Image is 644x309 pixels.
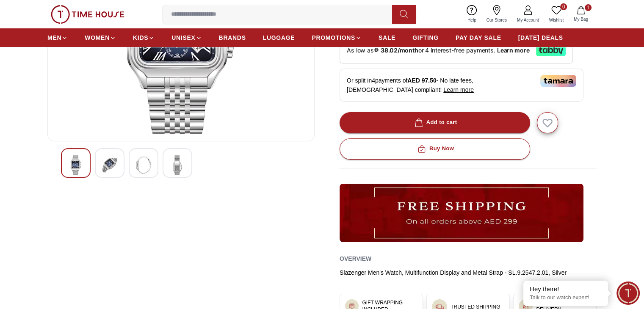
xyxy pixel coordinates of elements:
[456,33,501,42] span: PAY DAY SALE
[219,30,246,45] a: BRANDS
[530,285,602,293] div: Hey there!
[340,184,583,242] img: ...
[47,30,68,45] a: MEN
[133,33,148,42] span: KIDS
[407,77,436,84] span: AED 97.50
[47,33,61,42] span: MEN
[379,30,395,45] a: SALE
[85,30,116,45] a: WOMEN
[68,155,83,175] img: Slazenger Men's Multifunction Black Dial Watch - SL.9.2547.2.01
[340,252,371,265] h2: Overview
[464,17,480,23] span: Help
[569,4,593,24] button: 1My Bag
[544,3,569,25] a: 0Wishlist
[170,155,185,175] img: Slazenger Men's Multifunction Black Dial Watch - SL.9.2547.2.01
[51,5,124,24] img: ...
[263,33,295,42] span: LUGGAGE
[530,294,602,301] p: Talk to our watch expert!
[340,268,597,277] div: Slazenger Men's Watch, Multifunction Display and Metal Strap - SL.9.2547.2.01, Silver
[312,33,355,42] span: PROMOTIONS
[102,155,117,175] img: Slazenger Men's Multifunction Black Dial Watch - SL.9.2547.2.01
[483,17,510,23] span: Our Stores
[616,281,640,305] div: Chat Widget
[379,33,395,42] span: SALE
[443,86,474,93] span: Learn more
[481,3,512,25] a: Our Stores
[462,3,481,25] a: Help
[518,30,563,45] a: [DATE] DEALS
[570,16,591,22] span: My Bag
[340,138,530,160] button: Buy Now
[340,112,530,133] button: Add to cart
[171,33,195,42] span: UNISEX
[456,30,501,45] a: PAY DAY SALE
[412,30,439,45] a: GIFTING
[560,3,567,10] span: 0
[416,144,454,154] div: Buy Now
[546,17,567,23] span: Wishlist
[133,30,155,45] a: KIDS
[412,33,439,42] span: GIFTING
[413,118,457,127] div: Add to cart
[171,30,202,45] a: UNISEX
[219,33,246,42] span: BRANDS
[263,30,295,45] a: LUGGAGE
[312,30,362,45] a: PROMOTIONS
[136,155,151,175] img: Slazenger Men's Multifunction Black Dial Watch - SL.9.2547.2.01
[85,33,110,42] span: WOMEN
[340,69,583,102] div: Or split in 4 payments of - No late fees, [DEMOGRAPHIC_DATA] compliant!
[540,75,576,87] img: Tamara
[585,4,591,11] span: 1
[514,17,542,23] span: My Account
[518,33,563,42] span: [DATE] DEALS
